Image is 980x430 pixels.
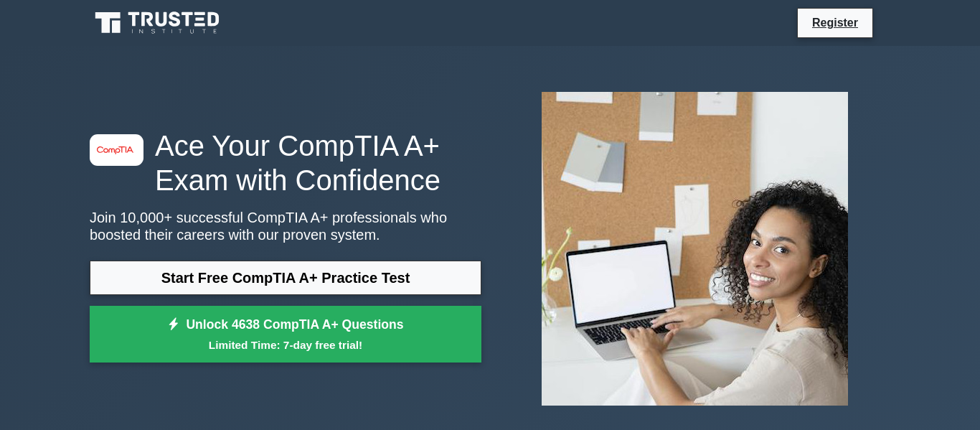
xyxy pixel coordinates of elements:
[804,14,867,32] a: Register
[90,128,481,197] h1: Ace Your CompTIA A+ Exam with Confidence
[90,209,481,243] p: Join 10,000+ successful CompTIA A+ professionals who boosted their careers with our proven system.
[90,306,481,363] a: Unlock 4638 CompTIA A+ QuestionsLimited Time: 7-day free trial!
[108,337,463,353] small: Limited Time: 7-day free trial!
[90,261,481,295] a: Start Free CompTIA A+ Practice Test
